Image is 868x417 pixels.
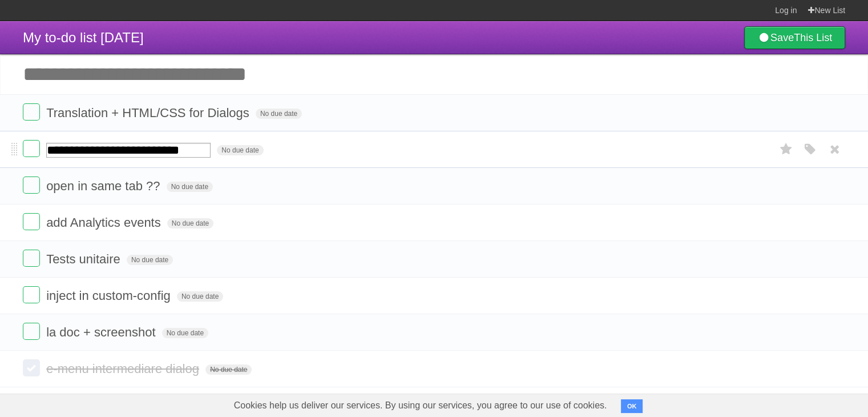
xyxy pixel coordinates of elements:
[46,252,123,266] span: Tests unitaire
[167,218,213,228] span: No due date
[621,399,643,413] button: OK
[23,213,40,230] label: Done
[46,288,173,303] span: inject in custom-config
[23,323,40,340] label: Done
[23,30,144,45] span: My to-do list [DATE]
[23,103,40,121] label: Done
[162,328,208,338] span: No due date
[167,182,213,192] span: No due date
[46,362,202,376] span: e-menu intermediare dialog
[46,325,158,339] span: la doc + screenshot
[127,255,173,265] span: No due date
[23,250,40,267] label: Done
[23,286,40,303] label: Done
[46,215,164,230] span: add Analytics events
[217,145,263,155] span: No due date
[177,291,223,302] span: No due date
[256,109,302,119] span: No due date
[776,140,797,159] label: Star task
[46,179,163,193] span: open in same tab ??
[23,140,40,157] label: Done
[794,32,832,43] b: This List
[223,394,619,417] span: Cookies help us deliver our services. By using our services, you agree to our use of cookies.
[23,177,40,194] label: Done
[205,364,252,375] span: No due date
[744,26,845,49] a: SaveThis List
[46,106,252,120] span: Translation + HTML/CSS for Dialogs
[23,359,40,376] label: Done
